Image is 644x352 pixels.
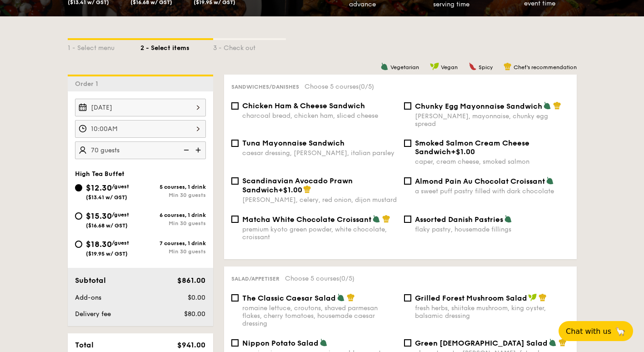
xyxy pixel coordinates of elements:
[86,183,112,193] span: $12.30
[543,101,551,110] img: icon-vegetarian.fe4039eb.svg
[415,187,569,195] div: a sweet puff pastry filled with dark chocolate
[75,212,82,220] input: $15.30/guest($16.68 w/ GST)6 courses, 1 drinkMin 30 guests
[140,248,206,255] div: Min 30 guests
[242,304,397,327] div: romaine lettuce, croutons, shaved parmesan flakes, cherry tomatoes, housemade caesar dressing
[415,139,529,156] span: Smoked Salmon Cream Cheese Sandwich
[140,184,206,190] div: 5 courses, 1 drink
[140,220,206,226] div: Min 30 guests
[415,304,569,320] div: fresh herbs, shiitake mushroom, king oyster, balsamic dressing
[359,83,374,91] span: (0/5)
[86,194,127,201] span: ($13.41 w/ GST)
[404,294,411,302] input: Grilled Forest Mushroom Saladfresh herbs, shiitake mushroom, king oyster, balsamic dressing
[242,226,397,241] div: premium kyoto green powder, white chocolate, croissant
[75,141,206,159] input: Number of guests
[179,141,192,159] img: icon-reduce.1d2dbef1.svg
[430,62,439,70] img: icon-vegan.f8ff3823.svg
[231,276,280,282] span: Salad/Appetiser
[415,102,542,111] span: Chunky Egg Mayonnaise Sandwich
[372,215,380,223] img: icon-vegetarian.fe4039eb.svg
[112,211,129,218] span: /guest
[231,294,239,302] input: The Classic Caesar Saladromaine lettuce, croutons, shaved parmesan flakes, cherry tomatoes, house...
[382,215,390,223] img: icon-chef-hat.a58ddaea.svg
[242,294,336,302] span: The Classic Caesar Salad
[68,40,140,53] div: 1 - Select menu
[404,177,411,185] input: Almond Pain Au Chocolat Croissanta sweet puff pastry filled with dark chocolate
[539,293,547,302] img: icon-chef-hat.a58ddaea.svg
[140,40,213,53] div: 2 - Select items
[242,215,371,224] span: Matcha White Chocolate Croissant
[339,275,354,282] span: (0/5)
[86,251,128,257] span: ($19.95 w/ GST)
[553,101,561,110] img: icon-chef-hat.a58ddaea.svg
[75,294,101,302] span: Add-ons
[559,338,567,347] img: icon-chef-hat.a58ddaea.svg
[404,339,411,347] input: Green [DEMOGRAPHIC_DATA] Saladcherry tomato, [PERSON_NAME], feta cheese
[75,99,206,116] input: Event date
[441,64,458,70] span: Vegan
[112,183,129,190] span: /guest
[86,211,112,221] span: $15.30
[177,341,205,349] span: $941.00
[415,177,545,186] span: Almond Pain Au Chocolat Croissant
[528,293,537,302] img: icon-vegan.f8ff3823.svg
[242,101,365,110] span: Chicken Ham & Cheese Sandwich
[404,216,411,223] input: Assorted Danish Pastriesflaky pastry, housemade fillings
[404,102,411,110] input: Chunky Egg Mayonnaise Sandwich[PERSON_NAME], mayonnaise, chunky egg spread
[242,112,397,120] div: charcoal bread, chicken ham, sliced cheese
[404,140,411,147] input: Smoked Salmon Cream Cheese Sandwich+$1.00caper, cream cheese, smoked salmon
[390,64,419,70] span: Vegetarian
[514,64,577,70] span: Chef's recommendation
[479,64,493,70] span: Spicy
[75,341,94,349] span: Total
[415,215,503,224] span: Assorted Danish Pastries
[549,338,557,347] img: icon-vegetarian.fe4039eb.svg
[546,176,554,185] img: icon-vegetarian.fe4039eb.svg
[140,192,206,198] div: Min 30 guests
[75,310,111,318] span: Delivery fee
[242,149,397,157] div: caesar dressing, [PERSON_NAME], italian parsley
[75,241,82,248] input: $18.30/guest($19.95 w/ GST)7 courses, 1 drinkMin 30 guests
[347,293,355,302] img: icon-chef-hat.a58ddaea.svg
[75,170,125,178] span: High Tea Buffet
[303,185,311,193] img: icon-chef-hat.a58ddaea.svg
[451,147,475,156] span: +$1.00
[192,141,206,159] img: icon-add.58712e84.svg
[278,186,302,194] span: +$1.00
[337,293,345,302] img: icon-vegetarian.fe4039eb.svg
[86,239,112,249] span: $18.30
[242,176,353,194] span: Scandinavian Avocado Prawn Sandwich
[75,80,102,88] span: Order 1
[504,215,512,223] img: icon-vegetarian.fe4039eb.svg
[415,226,569,233] div: flaky pastry, housemade fillings
[415,294,527,302] span: Grilled Forest Mushroom Salad
[415,158,569,166] div: caper, cream cheese, smoked salmon
[140,240,206,246] div: 7 courses, 1 drink
[469,62,477,70] img: icon-spicy.37a8142b.svg
[184,310,205,318] span: $80.00
[415,112,569,128] div: [PERSON_NAME], mayonnaise, chunky egg spread
[75,276,106,285] span: Subtotal
[213,40,286,53] div: 3 - Check out
[177,276,205,285] span: $861.00
[305,83,374,91] span: Choose 5 courses
[285,275,354,282] span: Choose 5 courses
[415,339,548,347] span: Green [DEMOGRAPHIC_DATA] Salad
[242,139,344,147] span: Tuna Mayonnaise Sandwich
[75,184,82,191] input: $12.30/guest($13.41 w/ GST)5 courses, 1 drinkMin 30 guests
[140,212,206,218] div: 6 courses, 1 drink
[86,222,128,229] span: ($16.68 w/ GST)
[231,177,239,185] input: Scandinavian Avocado Prawn Sandwich+$1.00[PERSON_NAME], celery, red onion, dijon mustard
[75,120,206,138] input: Event time
[559,321,633,341] button: Chat with us🦙
[242,196,397,204] div: [PERSON_NAME], celery, red onion, dijon mustard
[188,294,205,302] span: $0.00
[231,84,299,90] span: Sandwiches/Danishes
[231,216,239,223] input: Matcha White Chocolate Croissantpremium kyoto green powder, white chocolate, croissant
[231,339,239,347] input: Nippon Potato Saladpremium japanese mayonnaise, golden russet potato
[504,62,512,70] img: icon-chef-hat.a58ddaea.svg
[380,62,389,70] img: icon-vegetarian.fe4039eb.svg
[615,326,626,337] span: 🦙
[112,240,129,246] span: /guest
[231,140,239,147] input: Tuna Mayonnaise Sandwichcaesar dressing, [PERSON_NAME], italian parsley
[566,327,611,336] span: Chat with us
